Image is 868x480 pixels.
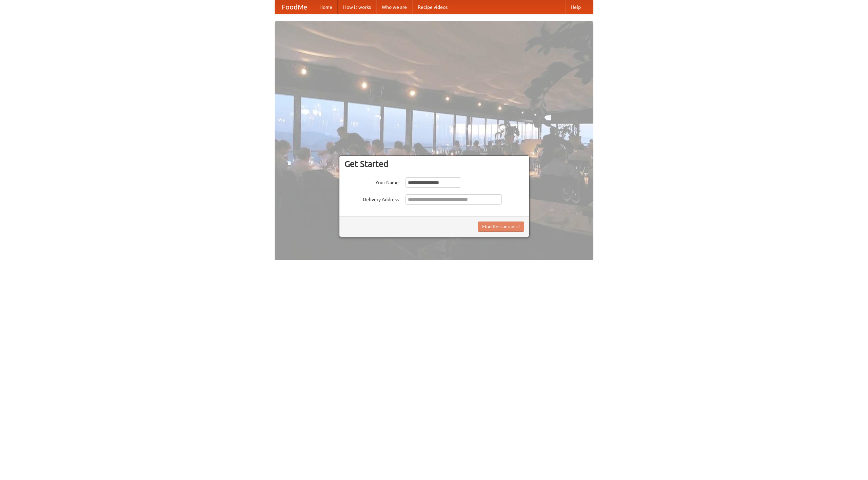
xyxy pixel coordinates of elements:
h3: Get Started [344,159,524,169]
label: Delivery Address [344,194,399,203]
a: Help [565,0,586,14]
a: FoodMe [275,0,314,14]
a: Who we are [376,0,412,14]
button: Find Restaurants! [478,222,524,232]
a: Recipe videos [412,0,453,14]
label: Your Name [344,177,399,186]
a: How it works [338,0,376,14]
a: Home [314,0,338,14]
